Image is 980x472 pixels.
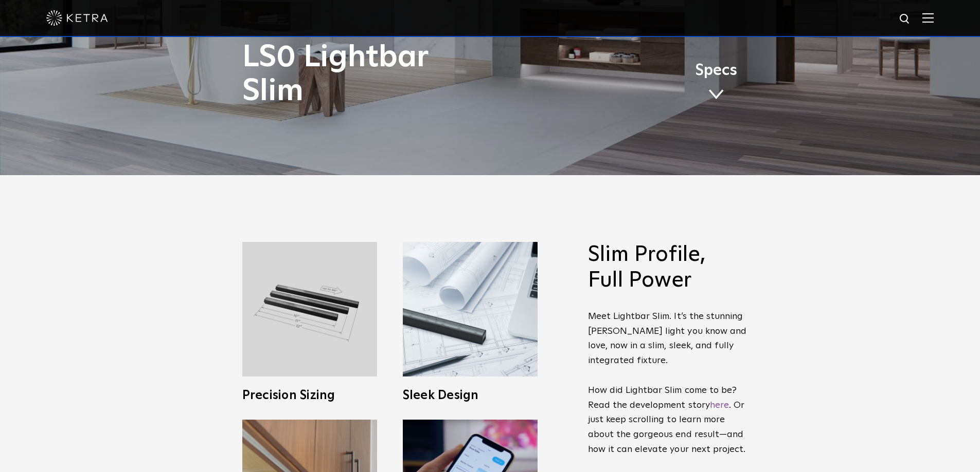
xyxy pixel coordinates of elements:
img: L30_SlimProfile [403,242,538,376]
h3: Sleek Design [403,389,538,402]
img: search icon [899,13,912,26]
h3: Precision Sizing [242,389,377,402]
p: Meet Lightbar Slim. It’s the stunning [PERSON_NAME] light you know and love, now in a slim, sleek... [588,309,747,457]
img: L30_Custom_Length_Black-2 [242,242,377,376]
a: here [710,401,729,410]
img: ketra-logo-2019-white [46,10,108,26]
h2: Slim Profile, Full Power [588,242,747,294]
h1: LS0 Lightbar Slim [242,41,533,108]
img: Hamburger%20Nav.svg [922,13,934,23]
span: Specs [695,63,737,78]
a: Specs [695,63,737,103]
